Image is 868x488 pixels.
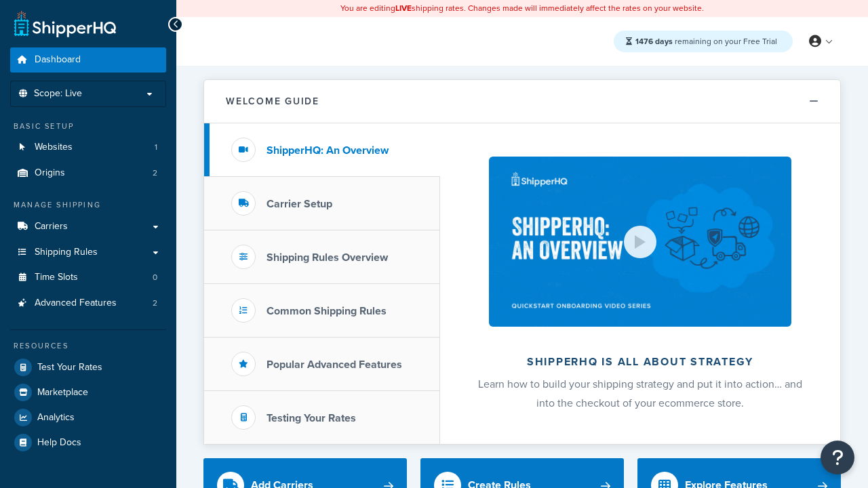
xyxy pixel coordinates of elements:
[37,387,88,399] span: Marketplace
[10,265,166,290] a: Time Slots0
[34,88,82,100] span: Scope: Live
[37,362,102,373] span: Test Your Rates
[267,305,387,317] h3: Common Shipping Rules
[204,80,840,123] button: Welcome Guide
[10,380,166,405] a: Marketplace
[35,247,98,258] span: Shipping Rules
[10,291,166,316] li: Advanced Features
[35,272,78,283] span: Time Slots
[10,135,166,160] a: Websites1
[153,272,157,283] span: 0
[267,144,389,157] h3: ShipperHQ: An Overview
[37,412,75,424] span: Analytics
[37,437,81,449] span: Help Docs
[10,161,166,186] li: Origins
[35,221,68,232] span: Carriers
[10,121,166,132] div: Basic Setup
[267,251,388,264] h3: Shipping Rules Overview
[10,240,166,265] a: Shipping Rules
[35,142,73,153] span: Websites
[821,441,854,474] button: Open Resource Center
[478,376,802,411] span: Learn how to build your shipping strategy and put it into action… and into the checkout of your e...
[10,340,166,352] div: Resources
[153,167,157,179] span: 2
[10,405,166,430] a: Analytics
[155,142,157,153] span: 1
[267,198,332,210] h3: Carrier Setup
[10,199,166,211] div: Manage Shipping
[35,298,117,309] span: Advanced Features
[226,96,319,106] h2: Welcome Guide
[35,54,81,66] span: Dashboard
[10,214,166,239] a: Carriers
[153,298,157,309] span: 2
[489,157,791,327] img: ShipperHQ is all about strategy
[476,356,804,368] h2: ShipperHQ is all about strategy
[267,412,356,424] h3: Testing Your Rates
[35,167,65,179] span: Origins
[10,47,166,73] a: Dashboard
[10,291,166,316] a: Advanced Features2
[10,161,166,186] a: Origins2
[635,35,777,47] span: remaining on your Free Trial
[10,265,166,290] li: Time Slots
[267,359,402,371] h3: Popular Advanced Features
[10,355,166,380] a: Test Your Rates
[395,2,412,14] b: LIVE
[10,135,166,160] li: Websites
[635,35,673,47] strong: 1476 days
[10,430,166,455] a: Help Docs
